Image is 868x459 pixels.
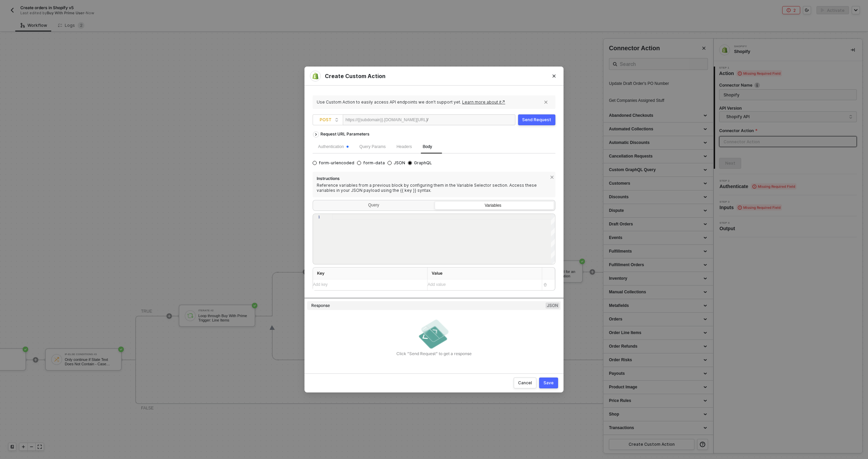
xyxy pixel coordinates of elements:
[313,133,319,136] span: icon-arrow-right
[544,100,548,104] span: icon-close
[314,201,433,211] div: Query
[423,144,432,149] span: Body
[427,115,469,126] div: /
[310,214,320,220] div: 1
[307,351,561,357] div: Click ”Send Request” to get a response
[361,160,385,166] span: form-data
[417,317,451,351] img: empty-state-send-request
[518,380,532,386] div: Cancel
[313,268,428,279] th: Key
[539,378,558,388] button: Save
[514,378,536,388] button: Cancel
[550,175,555,179] span: icon-close
[312,73,319,79] img: integration-icon
[317,183,551,193] div: Reference variables from a previous block by configuring them in the Variable Selector section. A...
[439,203,549,208] div: Variables
[544,380,554,386] div: Save
[518,114,555,125] button: Send Request
[522,117,551,123] div: Send Request
[317,99,541,105] div: Use Custom Action to easily access API endpoints we don’t support yet.
[317,160,354,166] span: form-urlencoded
[346,115,427,125] div: https://{{subdomain}}.[DOMAIN_NAME][URL]
[545,67,564,86] button: Close
[317,128,373,140] div: Request URL Parameters
[318,144,349,150] div: Authentication
[392,160,405,166] span: JSON
[396,144,412,149] span: Headers
[320,115,339,125] span: POST
[412,160,432,166] span: GraphQL
[428,268,542,279] th: Value
[310,71,558,81] div: Create Custom Action
[359,144,386,149] span: Query Params
[462,99,505,105] a: Learn more about it↗
[546,302,559,309] span: JSON
[311,303,330,308] div: Response
[317,176,547,183] span: Instructions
